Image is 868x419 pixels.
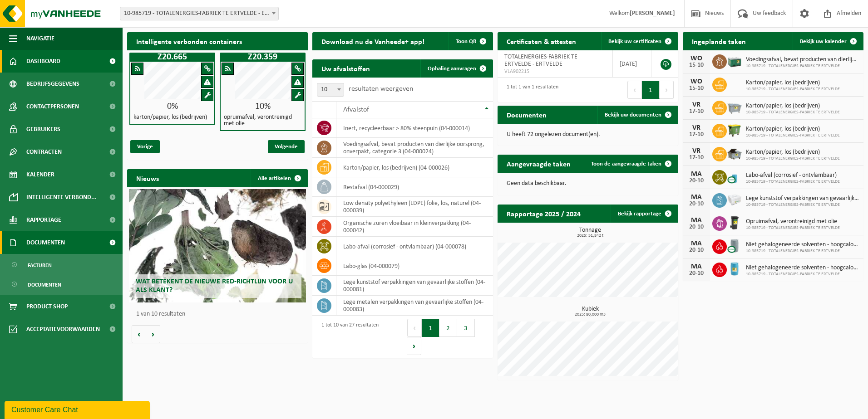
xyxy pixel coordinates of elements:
span: Karton/papier, los (bedrijven) [746,79,840,87]
div: WO [687,78,705,85]
div: 15-10 [687,62,705,68]
img: PB-LB-0680-HPE-GY-02 [727,192,742,207]
td: lege kunststof verpakkingen van gevaarlijke stoffen (04-000081) [336,276,493,296]
span: Documenten [28,276,61,293]
td: karton/papier, los (bedrijven) (04-000026) [336,158,493,177]
span: 10-985719 - TOTALENERGIES-FABRIEK TE ERTVELDE [746,63,859,69]
span: Dashboard [26,50,60,73]
div: MA [687,240,705,247]
td: voedingsafval, bevat producten van dierlijke oorsprong, onverpakt, categorie 3 (04-000024) [336,138,493,158]
a: Ophaling aanvragen [420,59,492,78]
button: Next [407,337,421,355]
span: Gebruikers [26,118,60,141]
div: 10% [221,102,305,111]
button: Previous [407,319,422,337]
a: Wat betekent de nieuwe RED-richtlijn voor u als klant? [129,189,306,302]
span: Bekijk uw certificaten [608,39,661,44]
button: 3 [457,319,475,337]
label: resultaten weergeven [349,85,413,93]
span: 10-985719 - TOTALENERGIES-FABRIEK TE ERTVELDE [746,179,840,185]
a: Facturen [2,256,120,273]
button: Volgende [146,325,160,343]
div: 15-10 [687,85,705,92]
button: 1 [422,319,439,337]
h2: Download nu de Vanheede+ app! [312,32,434,50]
td: low density polyethyleen (LDPE) folie, los, naturel (04-000039) [336,197,493,217]
td: [DATE] [613,50,651,78]
span: Volgende [268,140,305,153]
a: Bekijk uw documenten [597,106,677,124]
div: 17-10 [687,132,705,138]
div: 20-10 [687,270,705,277]
span: 10 [317,83,344,96]
img: WB-0240-HPE-BK-01 [727,215,742,230]
span: Labo-afval (corrosief - ontvlambaar) [746,172,840,179]
div: VR [687,101,705,108]
h2: Nieuws [127,169,168,187]
h1: Z20.665 [132,53,213,62]
span: Acceptatievoorwaarden [26,318,100,341]
span: Karton/papier, los (bedrijven) [746,102,840,110]
span: 10-985719 - TOTALENERGIES-FABRIEK TE ERTVELDE [746,110,840,115]
span: 10-985719 - TOTALENERGIES-FABRIEK TE ERTVELDE - ERTVELDE [120,7,279,20]
div: VR [687,124,705,132]
span: Lege kunststof verpakkingen van gevaarlijke stoffen [746,195,859,202]
div: 1 tot 1 van 1 resultaten [502,80,558,100]
a: Bekijk uw certificaten [601,32,677,50]
img: WB-1100-HPE-GN-50 [727,122,742,138]
div: VR [687,147,705,155]
span: Contactpersonen [26,95,79,118]
a: Documenten [2,276,120,293]
td: labo-glas (04-000079) [336,256,493,276]
span: Karton/papier, los (bedrijven) [746,126,840,133]
img: LP-OT-00060-CU [727,169,742,184]
span: Documenten [26,231,65,254]
p: U heeft 72 ongelezen document(en). [507,132,669,138]
td: inert, recycleerbaar > 80% steenpuin (04-000014) [336,118,493,138]
h3: Tonnage [502,227,678,238]
span: Ophaling aanvragen [428,66,476,72]
div: MA [687,171,705,178]
span: Bekijk uw kalender [800,39,847,44]
button: Vorige [132,325,146,343]
h2: Rapportage 2025 / 2024 [498,205,590,222]
span: Toon QR [456,39,476,44]
span: Niet gehalogeneerde solventen - hoogcalorisch in 200lt-vat [746,241,859,248]
img: LP-LD-00200-HPE-21 [727,261,742,277]
span: 10-985719 - TOTALENERGIES-FABRIEK TE ERTVELDE - ERTVELDE [120,7,278,20]
a: Toon de aangevraagde taken [584,155,677,173]
img: WB-5000-GAL-GY-01 [727,146,742,161]
h4: karton/papier, los (bedrijven) [133,114,207,121]
span: 10-985719 - TOTALENERGIES-FABRIEK TE ERTVELDE [746,133,840,138]
span: Voedingsafval, bevat producten van dierlijke oorsprong, onverpakt, categorie 3 [746,56,859,63]
span: Vorige [130,140,160,153]
div: 20-10 [687,178,705,184]
h4: opruimafval, verontreinigd met olie [224,114,301,127]
span: Niet gehalogeneerde solventen - hoogcalorisch in 200lt-vat [746,264,859,272]
div: 20-10 [687,201,705,207]
td: lege metalen verpakkingen van gevaarlijke stoffen (04-000083) [336,296,493,316]
span: Product Shop [26,295,68,318]
span: VLA902215 [504,68,606,75]
img: LP-LD-00200-CU [727,238,742,253]
h2: Documenten [498,106,556,123]
span: 10-985719 - TOTALENERGIES-FABRIEK TE ERTVELDE [746,156,840,161]
div: 17-10 [687,155,705,161]
h2: Uw afvalstoffen [312,59,379,77]
div: 20-10 [687,247,705,253]
button: Next [660,81,674,99]
span: Navigatie [26,27,54,50]
span: Opruimafval, verontreinigd met olie [746,218,840,225]
span: Karton/papier, los (bedrijven) [746,149,840,156]
td: labo-afval (corrosief - ontvlambaar) (04-000078) [336,237,493,256]
span: Bekijk uw documenten [605,112,661,118]
a: Bekijk rapportage [611,205,677,223]
span: 10 [317,83,344,97]
button: 1 [642,81,660,99]
span: 10-985719 - TOTALENERGIES-FABRIEK TE ERTVELDE [746,272,859,277]
h2: Certificaten & attesten [498,32,585,50]
span: Contracten [26,141,62,163]
div: 0% [130,102,214,111]
div: MA [687,263,705,270]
